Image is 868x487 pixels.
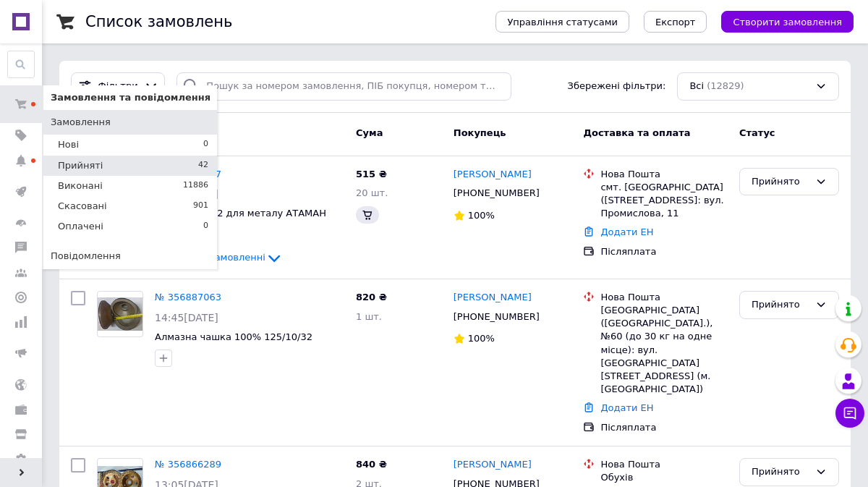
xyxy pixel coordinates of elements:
[600,402,653,413] a: Додати ЕН
[689,80,704,93] span: Всі
[58,200,107,213] span: Скасовані
[203,138,208,151] span: 0
[600,458,728,471] div: Нова Пошта
[58,220,103,233] span: Оплачені
[468,333,495,344] span: 100%
[155,292,221,302] a: № 356887063
[454,458,532,472] a: [PERSON_NAME]
[58,138,79,151] span: Нові
[356,292,387,302] span: 820 ₴
[600,245,728,258] div: Післяплата
[752,465,809,480] div: Прийнято
[356,459,387,470] span: 840 ₴
[600,421,728,434] div: Післяплата
[752,297,809,313] div: Прийнято
[600,181,728,221] div: смт. [GEOGRAPHIC_DATA] ([STREET_ADDRESS]: вул. Промислова, 11
[451,184,542,203] div: [PHONE_NUMBER]
[356,169,387,179] span: 515 ₴
[644,11,707,33] button: Експорт
[451,308,542,326] div: [PHONE_NUMBER]
[58,179,103,192] span: Виконані
[707,80,744,91] span: (12829)
[155,252,283,263] a: 4 товара у замовленні
[155,312,218,323] span: 14:45[DATE]
[98,80,138,93] span: Фільтри
[51,91,210,104] span: Замовлення та повідомлення
[600,168,728,181] div: Нова Пошта
[356,311,382,322] span: 1 шт.
[600,226,653,237] a: Додати ЕН
[495,11,629,33] button: Управління статусами
[568,80,666,93] span: Збережені фільтри:
[454,127,506,138] span: Покупець
[600,291,728,304] div: Нова Пошта
[203,220,208,233] span: 0
[454,291,532,305] a: [PERSON_NAME]
[98,297,142,330] img: Фото товару
[721,11,854,33] button: Створити замовлення
[97,291,143,337] a: Фото товару
[155,331,312,342] a: Алмазна чашка 100% 125/10/32
[58,159,103,172] span: Прийняті
[733,17,842,27] span: Створити замовлення
[583,127,690,138] span: Доставка та оплата
[155,459,221,470] a: № 356866289
[193,200,208,213] span: 901
[655,17,696,27] span: Експорт
[43,244,217,268] a: Повідомлення
[468,210,495,221] span: 100%
[835,399,864,428] button: Чат з покупцем
[43,110,217,135] a: Замовлення
[85,13,232,30] h1: Список замовлень
[454,168,532,182] a: [PERSON_NAME]
[356,187,388,198] span: 20 шт.
[51,116,111,129] span: Замовлення
[155,208,326,219] a: Круги 125/1.2 для металу АТАМАН
[739,127,775,138] span: Статус
[507,17,618,27] span: Управління статусами
[176,72,511,101] input: Пошук за номером замовлення, ПІБ покупця, номером телефону, Email, номером накладної
[707,16,854,27] a: Створити замовлення
[198,159,208,172] span: 42
[356,127,383,138] span: Cума
[600,304,728,396] div: [GEOGRAPHIC_DATA] ([GEOGRAPHIC_DATA].), №60 (до 30 кг на одне місце): вул. [GEOGRAPHIC_DATA] [STR...
[183,179,208,192] span: 11886
[752,174,809,190] div: Прийнято
[51,250,121,263] span: Повідомлення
